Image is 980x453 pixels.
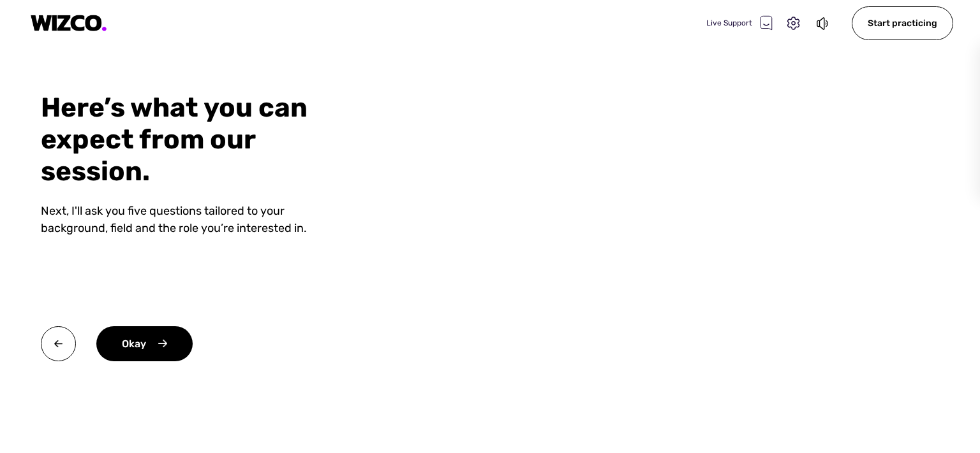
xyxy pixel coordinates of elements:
img: twa0v+wMBzw8O7hXOoXfZwY4Rs7V4QQI7OXhSEnh6TzU1B8CMcie5QIvElVkpoMP8DJr7EI0p8Ns6ryRf5n4wFbqwEIwXmb+H... [41,326,76,361]
div: Okay [96,326,193,361]
div: Live Support [706,15,773,31]
div: Here’s what you can expect from our session. [41,92,351,187]
div: Start practicing [852,6,953,40]
img: logo [31,15,107,32]
div: Next, I'll ask you five questions tailored to your background, field and the role you’re interest... [41,203,351,237]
